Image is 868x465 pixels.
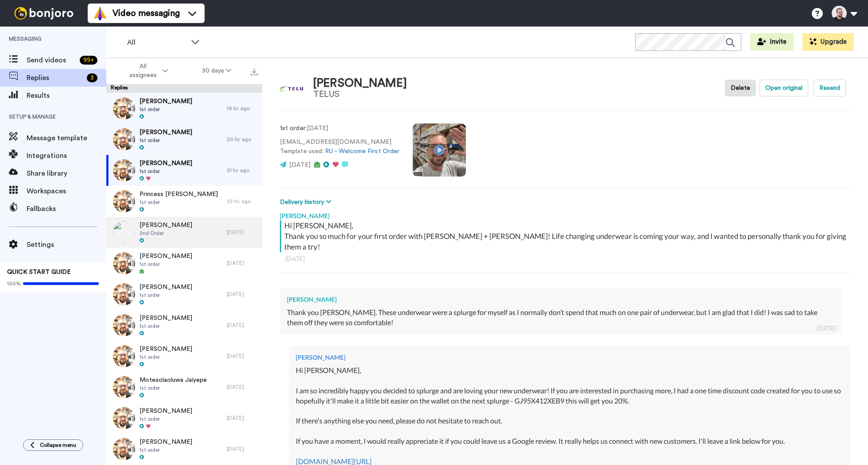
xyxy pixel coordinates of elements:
[139,438,192,446] span: [PERSON_NAME]
[284,220,848,252] div: Hi [PERSON_NAME], Thank you so much for your first order with [PERSON_NAME] + [PERSON_NAME]! Life...
[227,322,258,329] div: [DATE]
[27,150,106,161] span: Integrations
[313,89,407,99] div: TELUS
[725,80,756,96] button: Delete
[289,162,310,168] span: [DATE]
[227,136,258,143] div: 20 hr. ago
[227,198,258,205] div: 22 hr. ago
[139,221,192,230] span: [PERSON_NAME]
[227,229,258,236] div: [DATE]
[139,97,192,106] span: [PERSON_NAME]
[227,415,258,422] div: [DATE]
[106,124,262,155] a: [PERSON_NAME]1st order20 hr. ago
[27,73,83,83] span: Replies
[127,37,186,48] span: All
[759,80,808,96] button: Open original
[106,341,262,372] a: [PERSON_NAME]1st order[DATE]
[227,260,258,267] div: [DATE]
[113,159,135,181] img: efa524da-70a9-41f2-aa42-4cb2d5cfdec7-thumb.jpg
[139,446,192,453] span: 1st order
[139,345,192,354] span: [PERSON_NAME]
[113,128,135,150] img: efa524da-70a9-41f2-aa42-4cb2d5cfdec7-thumb.jpg
[125,62,161,80] span: All assignees
[802,33,854,51] button: Upgrade
[227,384,258,391] div: [DATE]
[139,415,192,423] span: 1st order
[106,403,262,434] a: [PERSON_NAME]1st order[DATE]
[113,376,135,398] img: efa524da-70a9-41f2-aa42-4cb2d5cfdec7-thumb.jpg
[113,407,135,429] img: efa524da-70a9-41f2-aa42-4cb2d5cfdec7-thumb.jpg
[106,217,262,248] a: [PERSON_NAME]2nd Order[DATE]
[227,446,258,453] div: [DATE]
[248,64,260,77] button: Export all results that match these filters now.
[27,186,106,196] span: Workspaces
[113,438,135,460] img: efa524da-70a9-41f2-aa42-4cb2d5cfdec7-thumb.jpg
[106,84,262,93] div: Replies
[106,310,262,341] a: [PERSON_NAME]1st order[DATE]
[285,254,845,263] div: [DATE]
[113,345,135,367] img: efa524da-70a9-41f2-aa42-4cb2d5cfdec7-thumb.jpg
[251,68,258,75] img: export.svg
[139,261,192,268] span: 1st order
[227,291,258,298] div: [DATE]
[27,55,76,65] span: Send videos
[113,314,135,336] img: efa524da-70a9-41f2-aa42-4cb2d5cfdec7-thumb.jpg
[750,33,794,51] a: Invite
[27,204,106,214] span: Fallbacks
[106,93,262,124] a: [PERSON_NAME]1st order19 hr. ago
[139,314,192,323] span: [PERSON_NAME]
[287,295,834,304] div: [PERSON_NAME]
[227,353,258,360] div: [DATE]
[139,106,192,113] span: 1st order
[185,63,248,79] button: 30 days
[139,137,192,144] span: 1st order
[27,168,106,179] span: Share library
[80,56,97,65] div: 99 +
[139,292,192,299] span: 1st order
[296,353,843,362] div: [PERSON_NAME]
[139,159,192,168] span: [PERSON_NAME]
[139,230,192,237] span: 2nd Order
[139,190,218,199] span: Princess [PERSON_NAME]
[139,283,192,292] span: [PERSON_NAME]
[108,58,185,83] button: All assignees
[40,442,76,449] span: Collapse menu
[313,77,407,90] div: [PERSON_NAME]
[11,7,77,19] img: bj-logo-header-white.svg
[280,125,306,131] strong: 1st order
[139,376,207,384] span: Motesolaoluwa Jaiyepe
[87,73,97,82] div: 3
[113,283,135,305] img: efa524da-70a9-41f2-aa42-4cb2d5cfdec7-thumb.jpg
[113,190,135,212] img: efa524da-70a9-41f2-aa42-4cb2d5cfdec7-thumb.jpg
[227,167,258,174] div: 21 hr. ago
[227,105,258,112] div: 19 hr. ago
[139,199,218,206] span: 1st order
[817,324,836,333] div: [DATE]
[106,279,262,310] a: [PERSON_NAME]1st order[DATE]
[113,221,135,243] img: 8db93726-50d8-4d85-967b-90c4cb94ea46-thumb.jpg
[139,407,192,415] span: [PERSON_NAME]
[106,372,262,403] a: Motesolaoluwa Jaiyepe1st order[DATE]
[93,6,107,20] img: vm-color.svg
[139,168,192,175] span: 1st order
[139,384,207,392] span: 1st order
[27,133,106,143] span: Message template
[325,148,399,154] a: RU - Welcome First Order
[280,207,850,220] div: [PERSON_NAME]
[139,128,192,137] span: [PERSON_NAME]
[106,155,262,186] a: [PERSON_NAME]1st order21 hr. ago
[106,186,262,217] a: Princess [PERSON_NAME]1st order22 hr. ago
[287,307,834,328] div: Thank you [PERSON_NAME]. These underwear were a splurge for myself as I normally don’t spend that...
[139,252,192,261] span: [PERSON_NAME]
[113,252,135,274] img: efa524da-70a9-41f2-aa42-4cb2d5cfdec7-thumb.jpg
[106,434,262,465] a: [PERSON_NAME]1st order[DATE]
[139,354,192,361] span: 1st order
[112,7,180,19] span: Video messaging
[280,197,334,207] button: Delivery history
[280,76,304,100] img: Image of Nicole Shaw
[7,280,21,287] span: 100%
[106,248,262,279] a: [PERSON_NAME]1st order[DATE]
[280,124,399,133] p: : [DATE]
[7,269,71,275] span: QUICK START GUIDE
[27,239,106,250] span: Settings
